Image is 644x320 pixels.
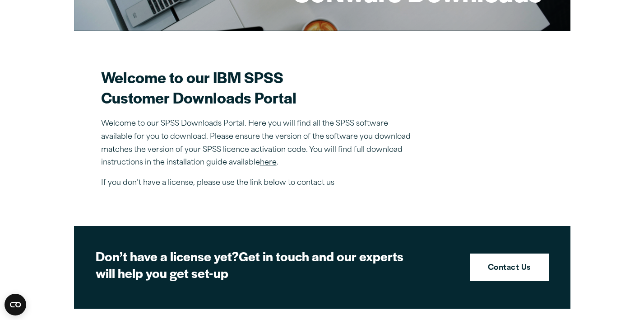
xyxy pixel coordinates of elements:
[96,247,239,265] strong: Don’t have a license yet?
[470,254,549,282] a: Contact Us
[5,294,26,315] button: Open CMP widget
[260,159,277,166] a: here
[488,263,531,274] strong: Contact Us
[101,118,417,169] p: Welcome to our SPSS Downloads Portal. Here you will find all the SPSS software available for you ...
[101,67,417,108] h2: Welcome to our IBM SPSS Customer Downloads Portal
[96,248,412,282] h2: Get in touch and our experts will help you get set-up
[101,177,417,190] p: If you don’t have a license, please use the link below to contact us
